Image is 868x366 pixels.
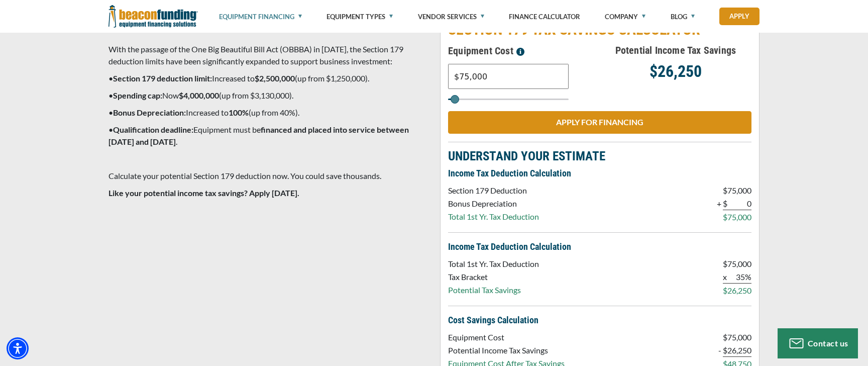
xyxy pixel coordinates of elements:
[516,48,524,56] img: section-179-tooltip
[808,338,848,348] span: Contact us
[113,90,162,100] strong: Spending cap:
[255,73,295,83] strong: $2,500,000
[723,344,727,357] p: $
[448,111,751,134] a: APPLY FOR FINANCING
[723,271,727,284] p: x
[108,43,428,67] p: With the passage of the One Big Beautiful Bill Act (OBBBA) in [DATE], the Section 179 deduction l...
[727,344,751,357] p: 26,250
[718,344,721,356] p: -
[108,107,428,119] p: • Increased to (up from 40%).
[448,167,751,179] p: Income Tax Deduction Calculation
[723,198,727,210] p: $
[723,285,727,297] p: $
[448,64,569,89] input: Text field
[727,285,751,297] p: 26,250
[723,211,727,223] p: $
[727,331,751,343] p: 75,000
[448,241,751,253] p: Income Tax Deduction Calculation
[448,344,565,356] p: Potential Income Tax Savings
[113,73,212,83] strong: Section 179 deduction limit:
[108,72,428,84] p: • Increased to (up from $1,250,000).
[448,258,539,270] p: Total 1st Yr. Tax Deduction
[448,284,539,296] p: Potential Tax Savings
[778,328,858,358] button: Contact us
[719,8,759,25] a: Apply
[727,271,751,284] p: 35%
[113,125,193,134] strong: Qualification deadline:
[448,150,751,162] p: UNDERSTAND YOUR ESTIMATE
[448,211,539,223] p: Total 1st Yr. Tax Deduction
[513,43,527,59] button: Please enter a value between $3,000 and $3,000,000
[448,314,751,326] p: Cost Savings Calculation
[113,108,186,117] strong: Bonus Depreciation:
[108,188,299,198] strong: Like your potential income tax savings? Apply [DATE].
[108,124,428,148] p: • Equipment must be .
[727,211,751,223] p: 75,000
[108,170,428,182] p: Calculate your potential Section 179 deduction now. You could save thousands.
[723,331,727,343] p: $
[448,198,539,210] p: Bonus Depreciation
[448,99,569,100] input: Select range
[229,108,249,117] strong: 100%
[448,185,539,197] p: Section 179 Deduction
[448,43,600,59] h5: Equipment Cost
[600,43,751,58] h5: Potential Income Tax Savings
[727,185,751,197] p: 75,000
[723,185,727,197] p: $
[600,65,751,77] p: $26,250
[108,89,428,102] p: • Now (up from $3,130,000).
[7,337,29,359] div: Accessibility Menu
[723,258,727,270] p: $
[717,198,721,210] p: +
[727,258,751,270] p: 75,000
[727,198,751,210] p: 0
[448,331,565,343] p: Equipment Cost
[179,90,219,100] strong: $4,000,000
[448,271,539,283] p: Tax Bracket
